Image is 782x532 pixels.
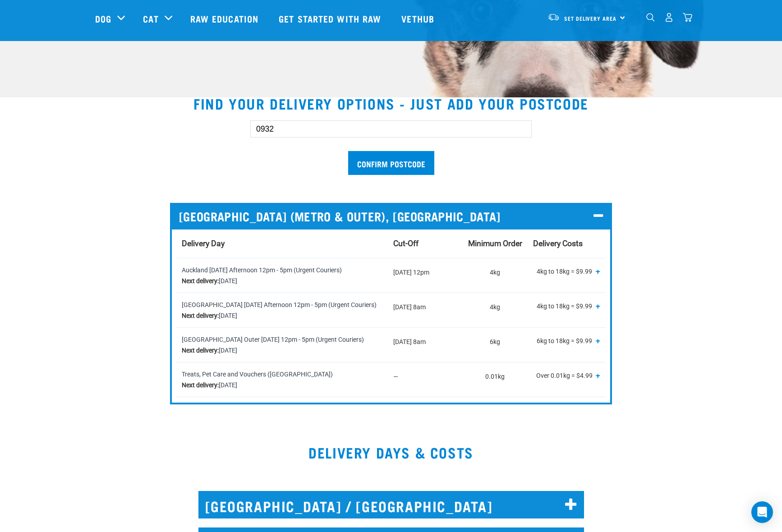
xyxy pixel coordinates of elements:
[596,336,600,345] span: +
[596,267,600,275] button: Show all tiers
[533,265,600,280] p: 4kg to 18kg = $9.99 18kg to 36kg = $14.99 36kg to 54kg = $19.99 54kg to 72kg = $24.99 Over 72kg =...
[596,371,600,380] span: +
[564,17,616,20] span: Set Delivery Area
[388,258,463,293] td: [DATE] 12pm
[182,369,382,390] div: Treats, Pet Care and Vouchers ([GEOGRAPHIC_DATA]) [DATE]
[463,362,528,397] td: 0.01kg
[198,491,584,518] h2: [GEOGRAPHIC_DATA] / [GEOGRAPHIC_DATA]
[143,12,158,25] a: Cat
[250,120,532,138] input: Enter your postcode here...
[664,13,674,22] img: user.png
[596,301,600,310] span: +
[95,12,111,25] a: Dog
[182,312,219,319] strong: Next delivery:
[182,334,382,356] div: [GEOGRAPHIC_DATA] Outer [DATE] 12pm - 5pm (Urgent Couriers) [DATE]
[182,277,219,284] strong: Next delivery:
[596,371,600,379] button: Show all tiers
[547,13,560,21] img: van-moving.png
[596,266,600,275] span: +
[463,258,528,293] td: 4kg
[533,369,600,385] p: Over 0.01kg = $4.99
[646,13,655,22] img: home-icon-1@2x.png
[388,362,463,397] td: —
[683,13,692,22] img: home-icon@2x.png
[533,334,600,350] p: 6kg to 18kg = $9.99 18kg to 36kg = $14.99 36kg to 54kg = $19.99 54kg to 72kg = $24.99 Over 72kg =...
[392,0,446,37] a: Vethub
[751,501,773,523] div: Open Intercom Messenger
[182,299,382,321] div: [GEOGRAPHIC_DATA] [DATE] Afternoon 12pm - 5pm (Urgent Couriers) [DATE]
[179,209,501,223] span: [GEOGRAPHIC_DATA] (METRO & OUTER), [GEOGRAPHIC_DATA]
[463,293,528,327] td: 4kg
[388,293,463,327] td: [DATE] 8am
[182,347,219,354] strong: Next delivery:
[176,229,388,258] th: Delivery Day
[388,327,463,362] td: [DATE] 8am
[528,229,606,258] th: Delivery Costs
[270,0,392,37] a: Get started with Raw
[463,229,528,258] th: Minimum Order
[179,209,603,223] p: [GEOGRAPHIC_DATA] (METRO & OUTER), [GEOGRAPHIC_DATA]
[533,299,600,315] p: 4kg to 18kg = $9.99 18kg to 36kg = $14.99 36kg to 54kg = $19.99 54kg to 72kg = $24.99 Over 72kg =...
[181,0,270,37] a: Raw Education
[348,151,434,175] input: Confirm postcode
[596,302,600,310] button: Show all tiers
[11,95,771,111] h2: Find your delivery options - just add your postcode
[388,229,463,258] th: Cut-Off
[463,327,528,362] td: 6kg
[182,265,382,286] div: Auckland [DATE] Afternoon 12pm - 5pm (Urgent Couriers) [DATE]
[596,337,600,344] button: Show all tiers
[182,381,219,389] strong: Next delivery:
